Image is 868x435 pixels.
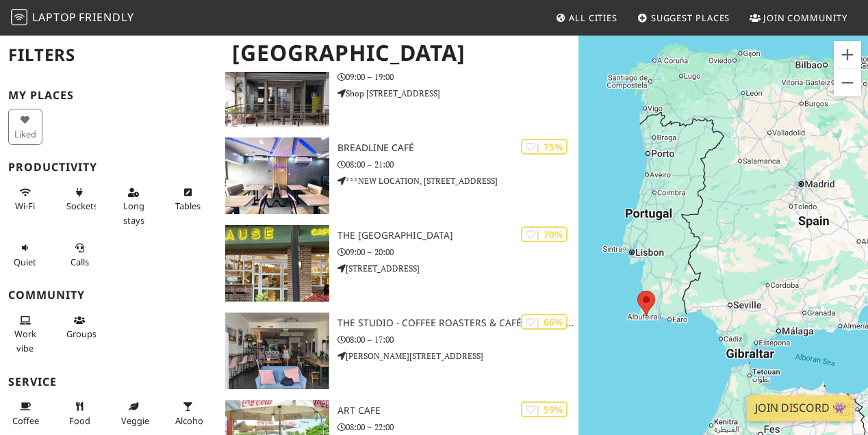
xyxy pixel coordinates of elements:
div: | 70% [521,226,567,242]
button: Work vibe [8,309,42,359]
div: | 59% [521,401,567,417]
span: Friendly [79,10,133,25]
h3: ART CAFE [337,405,578,417]
span: Long stays [123,200,144,226]
a: The Palms Shopping Mall | 70% The [GEOGRAPHIC_DATA] 09:00 – 20:00 [STREET_ADDRESS] [217,225,578,302]
p: 09:00 – 20:00 [337,246,578,259]
img: LaptopFriendly [11,9,27,25]
div: | 66% [521,314,567,330]
a: Join Community [744,5,853,30]
span: Group tables [66,328,97,340]
span: Work-friendly tables [175,200,201,212]
button: Zoom out [834,69,861,96]
img: The Studio - Coffee Roasters & Café - Lagos [225,313,329,389]
p: [PERSON_NAME][STREET_ADDRESS] [337,350,578,362]
h3: Service [8,375,209,388]
h1: [GEOGRAPHIC_DATA] [221,34,576,72]
button: Groups [62,309,97,345]
span: Quiet [14,256,36,268]
img: The Palms Shopping Mall [225,225,329,302]
button: Tables [171,181,205,217]
div: | 75% [521,139,567,155]
p: ***NEW LOCATION, [STREET_ADDRESS] [337,174,578,187]
button: Wi-Fi [8,181,42,217]
button: Alcohol [171,395,205,432]
span: Video/audio calls [71,256,89,268]
h3: Community [8,289,209,302]
img: Breadline Café [225,137,329,214]
span: Coffee [12,414,39,427]
span: Join Community [763,12,847,24]
a: The Studio - Coffee Roasters & Café - Lagos | 66% The Studio - Coffee Roasters & Café - [GEOGRAPH... [217,313,578,389]
button: Zoom in [834,41,861,68]
a: All Cities [550,5,623,30]
p: 08:00 – 21:00 [337,158,578,171]
button: Calls [62,237,97,273]
span: Suggest Places [651,12,730,24]
a: Breadline Café | 75% Breadline Café 08:00 – 21:00 ***NEW LOCATION, [STREET_ADDRESS] [217,137,578,214]
p: 08:00 – 22:00 [337,421,578,434]
span: Power sockets [66,200,98,212]
span: Food [69,414,90,427]
span: All Cities [569,12,617,24]
button: Long stays [117,181,151,231]
span: Veggie [121,414,149,427]
h3: The [GEOGRAPHIC_DATA] [337,230,578,241]
a: LaptopFriendly LaptopFriendly [11,6,134,30]
a: Suggest Places [632,5,736,30]
span: Laptop [32,10,77,25]
h3: Breadline Café [337,142,578,154]
button: Veggie [117,395,151,432]
h2: Filters [8,34,209,76]
button: Food [62,395,97,432]
p: 08:00 – 17:00 [337,333,578,346]
button: Sockets [62,181,97,217]
span: Stable Wi-Fi [15,200,35,212]
button: Coffee [8,395,42,432]
p: Shop [STREET_ADDRESS] [337,87,578,100]
h3: The Studio - Coffee Roasters & Café - [GEOGRAPHIC_DATA] [337,317,578,329]
h3: Productivity [8,161,209,174]
h3: My Places [8,89,209,102]
p: [STREET_ADDRESS] [337,262,578,275]
span: People working [14,328,36,354]
span: Alcohol [175,414,205,427]
button: Quiet [8,237,42,273]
